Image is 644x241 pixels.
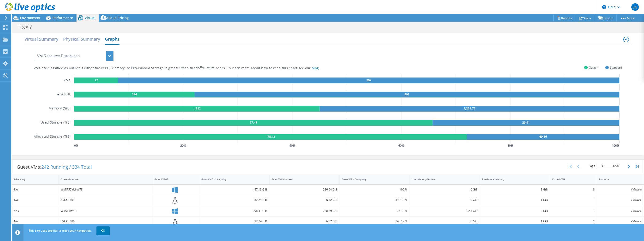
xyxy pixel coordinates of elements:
[34,134,70,140] h5: Allocated Storage (TiB)
[74,143,622,148] svg: GaugeChartPercentageAxisTexta
[15,24,39,29] h1: Legacy
[405,92,410,96] text: 861
[482,187,548,192] div: 8 GiB
[312,66,319,70] a: blog
[14,197,56,202] div: No
[366,78,371,82] text: 307
[105,34,119,45] h2: Graphs
[412,197,478,202] div: 0 GiB
[61,187,150,192] div: WMJ755YM-W7E
[552,197,594,202] div: 1
[482,197,548,202] div: 1 GiB
[201,219,267,224] div: 32.24 GiB
[482,178,542,181] div: Provisioned Memory
[412,178,472,181] div: Used Memory (Active)
[272,219,337,224] div: 6.32 GiB
[616,164,620,168] span: 23
[41,164,92,170] span: 242 Running / 334 Total
[57,92,70,97] h5: # vCPUs
[266,134,275,139] text: 178.13
[464,106,475,110] text: 2,261.75
[34,66,343,70] div: VMs are classified as outlier if either the vCPU, Memory, or Provisioned Storage is greater than ...
[24,34,58,44] h2: Virtual Summary
[193,106,201,110] text: 1,852
[201,178,261,181] div: Guest VM Disk Capacity
[482,208,548,214] div: 2 GiB
[595,14,617,22] a: Export
[596,163,612,169] input: jump to page
[412,219,478,224] div: 0 GiB
[342,219,407,224] div: 343.19 %
[180,143,186,148] text: 20 %
[599,178,636,181] div: Platform
[61,208,150,214] div: WVATMW01
[61,219,150,224] div: SVGOTF06
[12,160,96,174] div: Guest VMs:
[539,134,547,139] text: 69.16
[64,78,70,83] h5: VMs
[289,143,295,148] text: 40 %
[96,226,110,235] a: OK
[507,143,513,148] text: 80 %
[41,120,70,126] h5: Used Storage (TiB)
[342,178,402,181] div: Guest VM % Occupancy
[342,187,407,192] div: 100 %
[14,219,56,224] div: No
[250,120,257,124] text: 57.41
[599,208,642,214] div: VMware
[342,208,407,214] div: 76.13 %
[576,14,595,22] a: Share
[552,178,589,181] div: Virtual CPU
[552,208,594,214] div: 1
[107,16,129,20] span: Cloud Pricing
[154,178,191,181] div: Guest VM OS
[552,187,594,192] div: 8
[602,5,606,9] svg: \n
[272,178,332,181] div: Guest VM Disk Used
[63,34,100,44] h2: Physical Summary
[29,229,92,233] span: This site uses cookies to track your navigation.
[201,208,267,214] div: 298.41 GiB
[20,16,41,20] span: Environment
[589,65,598,70] span: Outlier
[132,92,137,96] text: 244
[201,187,267,192] div: 447.13 GiB
[599,197,642,202] div: VMware
[272,187,337,192] div: 286.94 GiB
[85,16,96,20] span: Virtual
[412,187,478,192] div: 0 GiB
[589,163,620,169] span: Page of
[612,143,619,148] text: 100 %
[201,197,267,202] div: 32.24 GiB
[95,78,98,82] text: 27
[599,219,642,224] div: VMware
[552,219,594,224] div: 1
[522,120,530,124] text: 29.91
[14,208,56,214] div: Yes
[412,208,478,214] div: 0.54 GiB
[200,65,203,69] sup: th
[616,14,638,22] a: More
[272,197,337,202] div: 6.32 GiB
[599,187,642,192] div: VMware
[342,197,407,202] div: 343.19 %
[14,178,51,181] div: IsRunning
[14,187,56,192] div: No
[553,14,576,22] a: Reports
[272,208,337,214] div: 228.39 GiB
[61,178,144,181] div: Guest VM Name
[482,219,548,224] div: 1 GiB
[49,106,70,112] h5: Memory (GiB)
[631,3,639,11] span: SG
[61,197,150,202] div: SVGOTF09
[610,65,622,70] span: Standard
[52,16,73,20] span: Performance
[399,143,404,148] text: 60 %
[74,143,78,148] text: 0 %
